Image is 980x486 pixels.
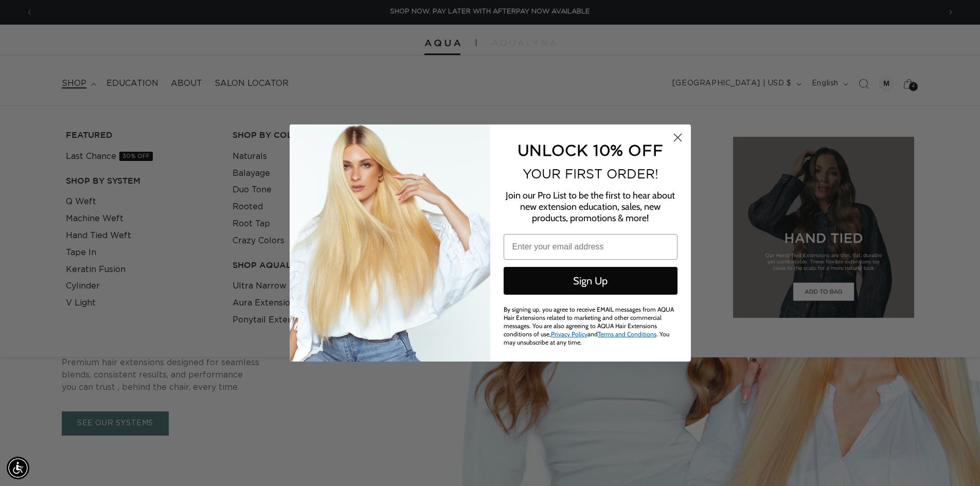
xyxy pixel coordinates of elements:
span: Join our Pro List to be the first to hear about new extension education, sales, new products, pro... [506,190,675,224]
button: Sign Up [504,267,678,295]
span: YOUR FIRST ORDER! [523,167,658,181]
input: Enter your email address [504,234,678,260]
a: Privacy Policy [551,330,587,338]
button: Close dialog [669,129,687,147]
a: Terms and Conditions [598,330,656,338]
span: UNLOCK 10% OFF [518,141,663,158]
div: Accessibility Menu [7,457,29,479]
img: daab8b0d-f573-4e8c-a4d0-05ad8d765127.png [290,124,490,362]
span: By signing up, you agree to receive EMAIL messages from AQUA Hair Extensions related to marketing... [504,305,674,346]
